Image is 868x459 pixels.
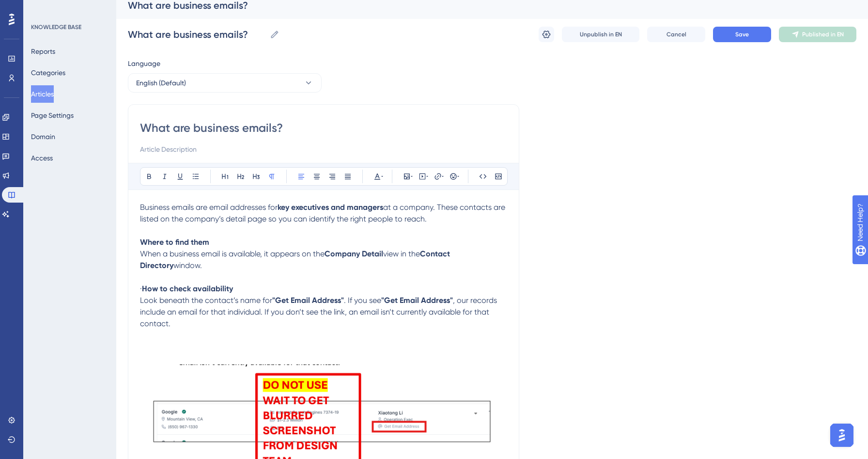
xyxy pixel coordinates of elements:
[31,128,55,145] button: Domain
[128,73,322,93] button: English (Default)
[140,237,209,247] strong: Where to find them
[140,284,142,293] span: ·
[272,296,344,305] strong: "Get Email Address"
[23,2,61,14] span: Need Help?
[31,149,53,167] button: Access
[140,296,272,305] span: Look beneath the contact’s name for
[325,249,383,258] strong: Company Detail
[140,120,507,136] input: Article Title
[562,27,639,42] button: Unpublish in EN
[31,85,54,103] button: Articles
[802,31,844,38] span: Published in EN
[142,284,233,293] strong: How to check availability
[140,203,278,212] span: Business emails are email addresses for
[31,43,55,60] button: Reports
[827,421,856,450] iframe: UserGuiding AI Assistant Launcher
[173,261,202,270] span: window.
[140,143,507,155] input: Article Description
[666,31,686,38] span: Cancel
[140,249,325,258] span: When a business email is available, it appears on the
[779,27,856,42] button: Published in EN
[31,23,81,31] div: KNOWLEDGE BASE
[344,296,381,305] span: . If you see
[140,296,499,328] span: , our records include an email for that individual. If you don’t see the link, an email isn’t cur...
[735,31,749,38] span: Save
[128,58,160,69] span: Language
[580,31,622,38] span: Unpublish in EN
[31,107,74,124] button: Page Settings
[128,28,266,41] input: Article Name
[383,249,420,258] span: view in the
[647,27,705,42] button: Cancel
[136,77,186,89] span: English (Default)
[381,296,453,305] strong: "Get Email Address"
[278,203,383,212] strong: key executives and managers
[31,64,65,81] button: Categories
[713,27,771,42] button: Save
